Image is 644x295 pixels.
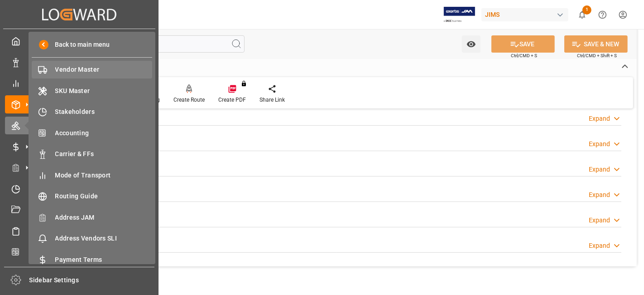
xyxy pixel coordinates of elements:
a: Address Vendors SLI [32,230,152,247]
div: JIMS [481,8,568,21]
span: Address JAM [55,213,153,222]
a: Payment Terms [32,251,152,268]
span: Accounting [55,128,153,138]
div: Expand [589,114,610,123]
button: SAVE [491,35,555,53]
a: Accounting [32,124,152,142]
img: Exertis%20JAM%20-%20Email%20Logo.jpg_1722504956.jpg [444,7,475,23]
div: Expand [589,165,610,174]
span: Payment Terms [55,255,153,265]
div: Create Route [173,96,205,104]
button: JIMS [481,6,572,23]
span: Mode of Transport [55,171,153,180]
a: SKU Master [32,82,152,99]
a: Address JAM [32,208,152,226]
button: open menu [462,35,481,53]
div: Expand [589,241,610,251]
span: Sidebar Settings [29,275,155,285]
span: Carrier & FFs [55,149,153,159]
a: Sailing Schedules [5,222,154,240]
span: Back to main menu [48,40,110,49]
a: Vendor Master [32,61,152,79]
div: Expand [589,139,610,149]
div: Share Link [260,96,285,104]
a: My Reports [5,74,154,92]
a: Document Management [5,201,154,219]
button: SAVE & NEW [564,35,628,53]
span: Address Vendors SLI [55,234,153,243]
button: show 1 new notifications [572,5,592,25]
a: Carrier & FFs [32,145,152,163]
div: Expand [589,216,610,225]
a: Mode of Transport [32,166,152,184]
a: Stakeholders [32,103,152,121]
span: Stakeholders [55,107,153,117]
span: Routing Guide [55,192,153,201]
div: Expand [589,190,610,200]
span: Vendor Master [55,65,153,74]
span: Ctrl/CMD + Shift + S [577,52,617,59]
a: Data Management [5,53,154,71]
a: My Cockpit [5,32,154,50]
button: Help Center [592,5,613,25]
span: 1 [582,5,591,15]
a: CO2 Calculator [5,243,154,261]
a: Timeslot Management V2 [5,180,154,197]
span: Ctrl/CMD + S [511,52,537,59]
span: SKU Master [55,86,153,96]
a: Routing Guide [32,187,152,205]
